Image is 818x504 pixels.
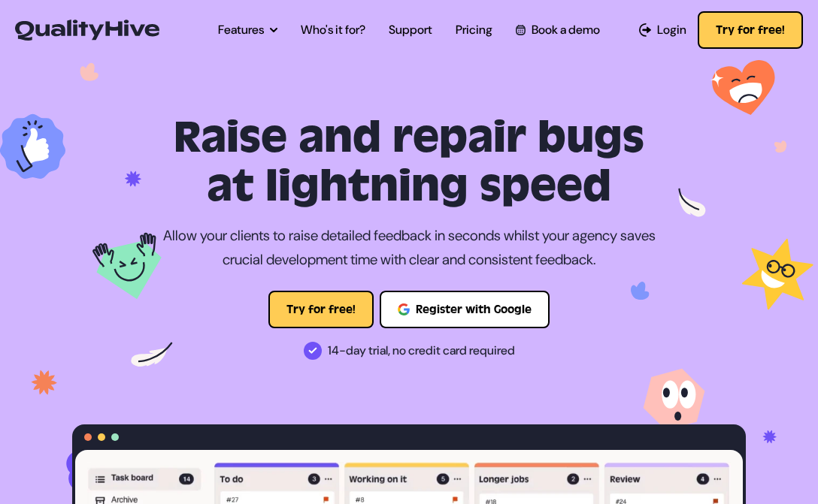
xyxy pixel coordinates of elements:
a: Who's it for? [301,21,365,39]
img: 14-day trial, no credit card required [304,342,322,360]
button: Try for free! [268,291,374,328]
button: Register with Google [380,291,550,328]
button: Try for free! [698,11,803,49]
img: QualityHive - Bug Tracking Tool [15,20,159,41]
a: Book a demo [516,21,600,39]
span: 14-day trial, no credit card required [328,339,515,363]
a: Features [218,21,277,39]
img: Book a QualityHive Demo [516,25,526,35]
p: Allow your clients to raise detailed feedback in seconds whilst your agency saves crucial develop... [150,224,668,273]
a: Support [389,21,432,39]
a: Pricing [456,21,492,39]
h1: Raise and repair bugs at lightning speed [72,114,746,212]
span: Login [657,21,686,39]
a: Login [639,21,686,39]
